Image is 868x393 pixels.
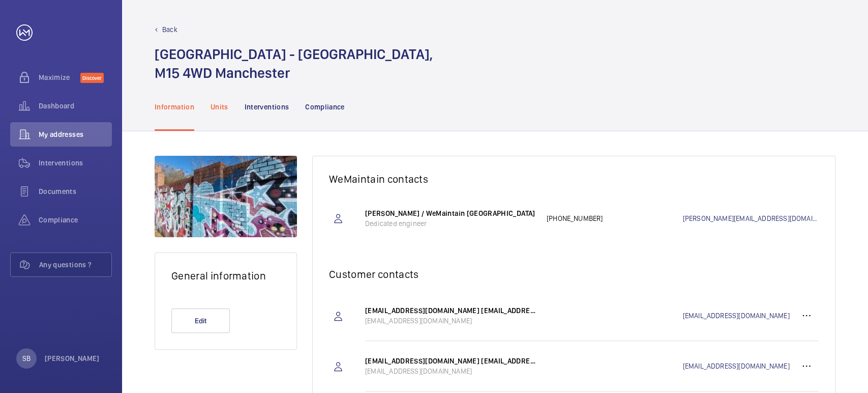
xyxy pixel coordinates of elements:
[39,186,112,196] span: Documents
[155,102,194,112] p: Information
[155,45,433,82] h1: [GEOGRAPHIC_DATA] - [GEOGRAPHIC_DATA], M15 4WD Manchester
[45,353,100,363] p: [PERSON_NAME]
[682,213,819,223] a: [PERSON_NAME][EMAIL_ADDRESS][DOMAIN_NAME]
[211,102,228,112] p: Units
[39,129,112,139] span: My addresses
[682,311,794,321] a: [EMAIL_ADDRESS][DOMAIN_NAME]
[329,268,819,280] h2: Customer contacts
[171,308,230,333] button: Edit
[329,173,819,185] h2: WeMaintain contacts
[80,73,104,83] span: Discover
[162,24,177,35] p: Back
[365,356,536,366] p: [EMAIL_ADDRESS][DOMAIN_NAME] [EMAIL_ADDRESS][DOMAIN_NAME]
[39,215,112,225] span: Compliance
[365,366,536,376] p: [EMAIL_ADDRESS][DOMAIN_NAME]
[682,361,794,371] a: [EMAIL_ADDRESS][DOMAIN_NAME]
[365,316,536,326] p: [EMAIL_ADDRESS][DOMAIN_NAME]
[39,158,112,168] span: Interventions
[39,101,112,111] span: Dashboard
[365,305,536,316] p: [EMAIL_ADDRESS][DOMAIN_NAME] [EMAIL_ADDRESS][DOMAIN_NAME]
[245,102,289,112] p: Interventions
[365,218,536,229] p: Dedicated engineer
[365,208,536,218] p: [PERSON_NAME] / WeMaintain [GEOGRAPHIC_DATA]
[39,260,111,270] span: Any questions ?
[22,353,31,363] p: SB
[39,72,80,82] span: Maximize
[305,102,345,112] p: Compliance
[547,213,683,223] p: [PHONE_NUMBER]
[171,269,280,282] h2: General information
